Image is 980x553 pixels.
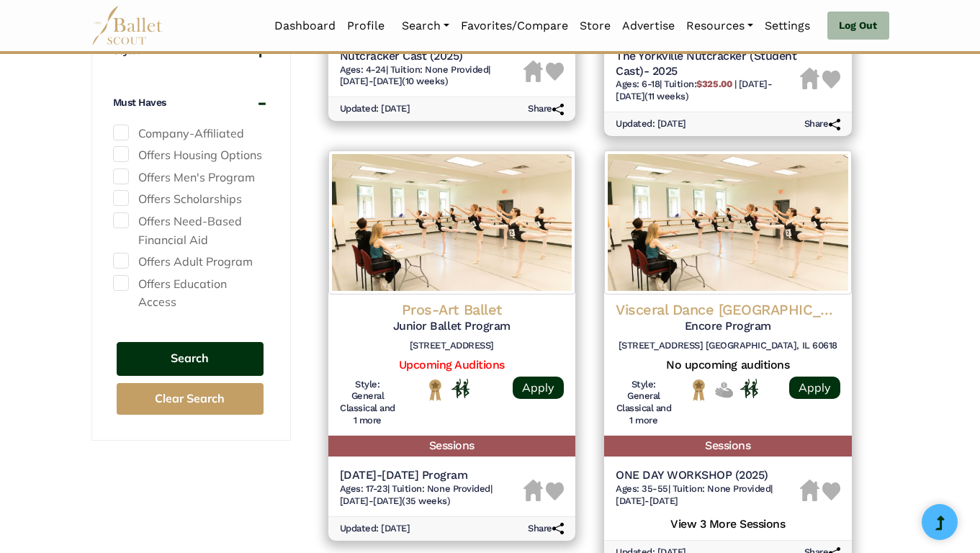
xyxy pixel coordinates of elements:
[113,253,267,271] label: Offers Adult Program
[340,468,524,483] h5: [DATE]-[DATE] Program
[740,379,758,397] img: In Person
[759,11,816,41] a: Settings
[616,468,800,483] h5: ONE DAY WORKSHOP (2025)
[113,275,267,312] label: Offers Education Access
[113,190,267,209] label: Offers Scholarships
[822,482,840,500] img: Heart
[392,483,490,494] span: Tuition: None Provided
[117,342,264,376] button: Search
[546,63,564,81] img: Heart
[426,379,444,401] img: National
[113,146,267,165] label: Offers Housing Options
[680,11,759,41] a: Resources
[328,150,576,295] img: Logo
[696,78,732,89] b: $325.00
[390,64,488,75] span: Tuition: None Provided
[113,96,166,110] h4: Must Haves
[340,300,565,319] h4: Pros-Art Ballet
[528,103,564,115] h6: Share
[455,11,574,41] a: Favorites/Compare
[616,379,672,428] h6: Style: General Classical and 1 more
[117,383,264,415] button: Clear Search
[340,49,524,64] h5: Nutcracker Cast (2025)
[616,340,840,352] h6: [STREET_ADDRESS] [GEOGRAPHIC_DATA], IL 60618
[800,68,819,89] img: Housing Unavailable
[616,78,772,102] span: [DATE]-[DATE] (11 weeks)
[340,483,524,508] h6: | |
[616,78,660,89] span: Ages: 6-18
[340,340,565,352] h6: [STREET_ADDRESS]
[616,300,840,319] h4: Visceral Dance [GEOGRAPHIC_DATA]
[328,436,576,457] h5: Sessions
[340,76,449,86] span: [DATE]-[DATE] (10 weeks)
[574,11,616,41] a: Store
[113,212,267,249] label: Offers Need-Based Financial Aid
[616,118,686,130] h6: Updated: [DATE]
[715,379,733,401] img: No Financial Aid
[269,11,341,41] a: Dashboard
[340,319,565,334] h5: Junior Ballet Program
[340,379,396,428] h6: Style: General Classical and 1 more
[546,482,564,500] img: Heart
[604,436,852,457] h5: Sessions
[616,319,840,334] h5: Encore Program
[341,11,390,41] a: Profile
[340,64,386,75] span: Ages: 4-24
[616,513,840,532] h5: View 3 More Sessions
[822,71,840,89] img: Heart
[616,483,668,494] span: Ages: 35-55
[113,96,267,110] button: Must Haves
[800,480,819,501] img: Housing Unavailable
[664,78,734,89] span: Tuition:
[113,125,267,143] label: Company-Affiliated
[789,377,840,399] a: Apply
[396,11,455,41] a: Search
[616,495,678,506] span: [DATE]-[DATE]
[690,379,708,401] img: National
[340,523,410,535] h6: Updated: [DATE]
[340,495,451,506] span: [DATE]-[DATE] (35 weeks)
[340,483,388,494] span: Ages: 17-23
[616,78,800,103] h6: | |
[513,377,564,399] a: Apply
[523,480,543,501] img: Housing Unavailable
[113,168,267,187] label: Offers Men's Program
[827,12,889,40] a: Log Out
[523,60,543,82] img: Housing Unavailable
[616,483,800,508] h6: | |
[340,64,524,89] h6: | |
[616,11,680,41] a: Advertise
[451,379,469,397] img: In Person
[673,483,770,494] span: Tuition: None Provided
[604,150,852,295] img: Logo
[804,118,840,130] h6: Share
[399,358,505,372] a: Upcoming Auditions
[616,49,800,79] h5: The Yorkville Nutcracker (Student Cast)- 2025
[340,103,410,115] h6: Updated: [DATE]
[616,358,840,373] h5: No upcoming auditions
[528,523,564,535] h6: Share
